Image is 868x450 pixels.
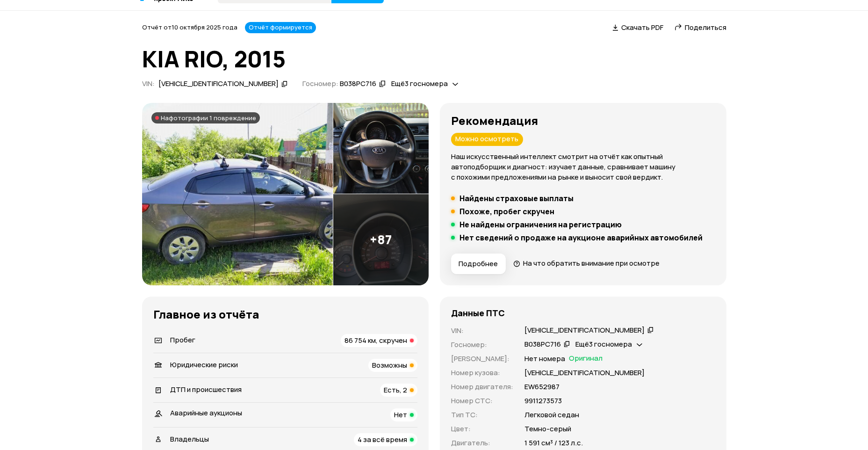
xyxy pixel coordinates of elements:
[459,259,498,269] span: Подробнее
[302,79,338,88] span: Госномер:
[344,335,407,345] span: 86 754 км, скручен
[170,385,242,394] span: ДТП и происшествия
[524,354,565,364] p: Нет номера
[170,434,209,444] span: Владельцы
[451,396,513,406] p: Номер СТС :
[575,339,632,349] span: Ещё 3 госномера
[524,382,560,392] p: ЕW652987
[451,424,513,434] p: Цвет :
[524,410,579,420] p: Легковой седан
[451,133,523,146] div: Можно осмотреть
[451,410,513,420] p: Тип ТС :
[524,424,571,434] p: Темно-серый
[451,340,513,350] p: Госномер :
[569,354,603,364] span: Оригинал
[158,79,279,89] div: [VEHICLE_IDENTIFICATION_NUMBER]
[459,194,574,203] h5: Найдены страховые выплаты
[170,360,238,370] span: Юридические риски
[524,396,562,406] p: 9911273573
[142,79,155,88] span: VIN :
[524,438,583,448] p: 1 591 см³ / 123 л.с.
[451,308,505,318] h4: Данные ПТС
[161,114,256,122] span: На фотографии 1 повреждение
[340,79,376,89] div: В038РС716
[358,435,407,444] span: 4 за всё время
[524,326,645,335] div: [VEHICLE_IDENTIFICATION_NUMBER]
[621,22,663,32] span: Скачать PDF
[142,23,237,31] span: Отчёт от 10 октября 2025 года
[451,152,715,182] p: Наш искусственный интеллект смотрит на отчёт как опытный автоподборщик и диагност: изучает данные...
[451,114,715,127] h3: Рекомендация
[451,354,513,364] p: [PERSON_NAME] :
[685,22,726,32] span: Поделиться
[459,220,622,229] h5: Не найдены ограничения на регистрацию
[170,335,195,345] span: Пробег
[170,408,242,418] span: Аварийные аукционы
[451,254,506,274] button: Подробнее
[674,22,726,32] a: Поделиться
[451,438,513,448] p: Двигатель :
[523,258,660,268] span: На что обратить внимание при осмотре
[451,382,513,392] p: Номер двигателя :
[451,326,513,336] p: VIN :
[391,79,448,88] span: Ещё 3 госномера
[153,308,417,321] h3: Главное из отчёта
[612,22,663,32] a: Скачать PDF
[394,410,407,420] span: Нет
[384,385,407,395] span: Есть, 2
[524,340,561,349] div: В038РС716
[459,233,703,242] h5: Нет сведений о продаже на аукционе аварийных автомобилей
[245,22,316,33] div: Отчёт формируется
[459,207,554,216] h5: Похоже, пробег скручен
[451,368,513,378] p: Номер кузова :
[513,258,660,268] a: На что обратить внимание при осмотре
[142,46,726,72] h1: KIA RIO, 2015
[372,360,407,370] span: Возможны
[524,368,645,378] p: [VEHICLE_IDENTIFICATION_NUMBER]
